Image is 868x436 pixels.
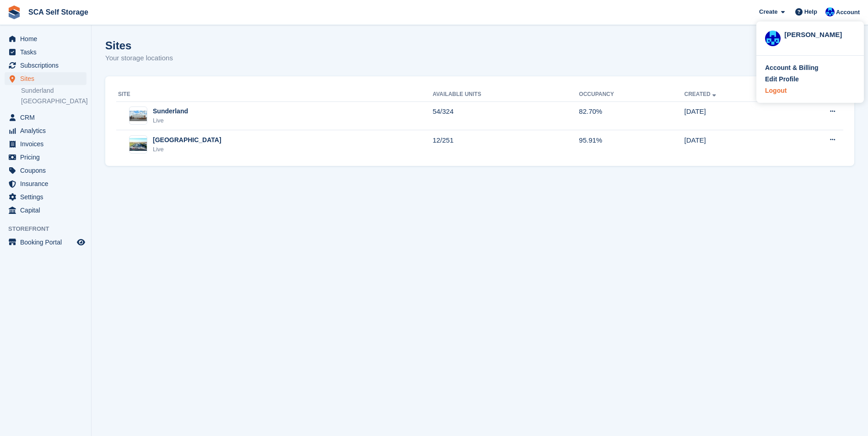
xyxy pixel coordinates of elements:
[20,177,75,190] span: Insurance
[5,164,86,177] a: menu
[20,151,75,164] span: Pricing
[20,46,75,58] span: Tasks
[21,86,86,95] a: Sunderland
[153,145,221,154] div: Live
[20,72,75,85] span: Sites
[765,63,855,73] a: Account & Billing
[20,204,75,217] span: Capital
[784,30,855,38] div: [PERSON_NAME]
[105,53,173,64] p: Your storage locations
[5,32,86,45] a: menu
[5,236,86,249] a: menu
[5,111,86,124] a: menu
[5,46,86,58] a: menu
[836,8,860,17] span: Account
[759,7,777,16] span: Create
[765,86,855,96] a: Logout
[5,191,86,203] a: menu
[8,224,91,234] span: Storefront
[5,72,86,85] a: menu
[765,74,855,84] a: Edit Profile
[21,97,86,106] a: [GEOGRAPHIC_DATA]
[20,191,75,203] span: Settings
[5,59,86,72] a: menu
[105,39,173,52] h1: Sites
[432,87,579,102] th: Available Units
[579,130,684,159] td: 95.91%
[20,164,75,177] span: Coupons
[25,5,92,20] a: SCA Self Storage
[765,31,781,46] img: Kelly Neesham
[75,237,86,248] a: Preview store
[153,106,188,116] div: Sunderland
[432,130,579,159] td: 12/251
[5,204,86,217] a: menu
[685,101,785,130] td: [DATE]
[7,5,21,19] img: stora-icon-8386f47178a22dfd0bd8f6a31ec36ba5ce8667c1dd55bd0f319d3a0aa187defe.svg
[685,130,785,159] td: [DATE]
[579,101,684,130] td: 82.70%
[432,101,579,130] td: 54/324
[5,151,86,164] a: menu
[153,135,221,145] div: [GEOGRAPHIC_DATA]
[765,74,799,84] div: Edit Profile
[153,116,188,125] div: Live
[825,7,835,16] img: Kelly Neesham
[20,59,75,72] span: Subscriptions
[129,138,147,151] img: Image of Sheffield site
[804,7,817,16] span: Help
[765,86,787,96] div: Logout
[5,138,86,150] a: menu
[685,91,718,97] a: Created
[20,236,75,249] span: Booking Portal
[20,124,75,137] span: Analytics
[20,138,75,150] span: Invoices
[129,111,147,121] img: Image of Sunderland site
[116,87,432,102] th: Site
[579,87,684,102] th: Occupancy
[20,32,75,45] span: Home
[20,111,75,124] span: CRM
[5,177,86,190] a: menu
[765,63,819,73] div: Account & Billing
[5,124,86,137] a: menu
